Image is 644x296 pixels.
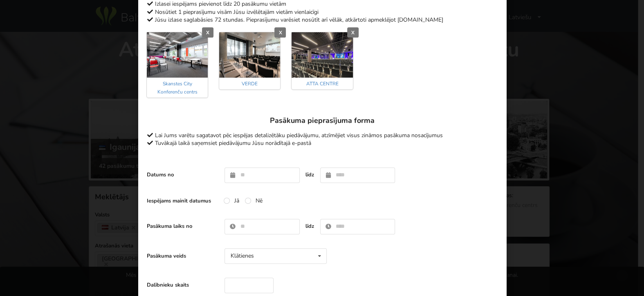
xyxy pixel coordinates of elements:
div: Jūsu izlase saglabāsies 72 stundas. Pieprasījumu varēsiet nosūtīt arī vēlāk, atkārtoti apmeklējot... [147,16,498,24]
h3: Pasākuma pieprasījuma forma [147,116,498,125]
div: Tuvākajā laikā saņemsiet piedāvājumu Jūsu norādītajā e-pastā [147,139,498,147]
label: līdz [305,171,314,178]
img: Konferenču centrs | Rīga | Skanstes City Konferenču centrs [147,32,208,78]
label: Dalībnieku skaits [147,281,218,289]
a: VERDE [242,80,258,87]
div: X [202,27,213,38]
div: Nosūtiet 1 pieprasījumu visām Jūsu izvēlētajām vietām vienlaicīgi [147,8,498,16]
div: Klātienes [231,253,254,259]
label: līdz [305,223,314,230]
a: ATTA CENTRE [306,80,338,87]
img: Konferenču centrs | Rīga | VERDE [219,32,280,78]
img: Konferenču centrs | Rīga | ATTA CENTRE [292,32,352,78]
label: Pasākuma veids [147,252,218,260]
label: Iespējams mainīt datumus [147,197,218,205]
div: Lai Jums varētu sagatavot pēc iespējas detalizētāku piedāvājumu, atzīmējiet visus zināmos pasākum... [147,131,498,140]
label: Jā [224,197,239,204]
a: Skanstes City Konferenču centrs [157,80,197,95]
div: X [347,27,358,38]
label: Datums no [147,171,218,178]
label: Nē [245,197,262,204]
label: Pasākuma laiks no [147,223,218,230]
div: X [274,27,286,38]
